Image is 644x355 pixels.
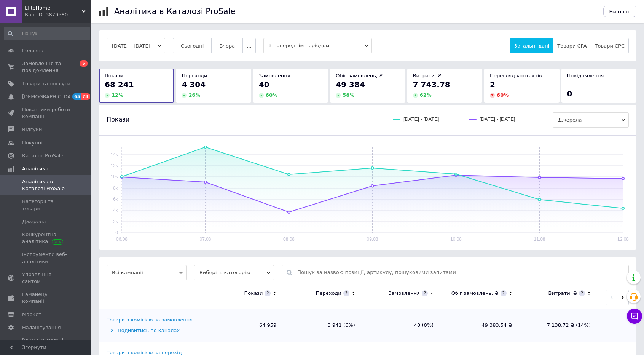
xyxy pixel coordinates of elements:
[247,43,251,49] span: ...
[266,92,277,98] span: 60 %
[363,309,441,342] td: 40 (0%)
[22,80,70,87] span: Товари та послуги
[520,309,598,342] td: 7 138.72 ₴ (14%)
[22,152,63,159] span: Каталог ProSale
[107,265,187,280] span: Всі кампанії
[595,43,625,49] span: Товари CPC
[413,73,442,78] span: Витрати, ₴
[113,185,118,191] text: 8k
[105,80,134,89] span: 68 241
[244,290,263,297] div: Покази
[557,43,587,49] span: Товари CPA
[451,290,499,297] div: Обіг замовлень, ₴
[263,38,372,53] span: З попереднім періодом
[283,237,295,242] text: 08.08
[336,80,365,89] span: 49 384
[107,327,204,334] div: Подивитись по каналах
[548,290,577,297] div: Витрати, ₴
[627,309,642,324] button: Чат з покупцем
[316,290,341,297] div: Переходи
[80,60,88,67] span: 5
[112,92,123,98] span: 12 %
[115,230,118,235] text: 0
[367,237,378,242] text: 09.08
[242,38,255,53] button: ...
[553,112,629,128] span: Джерела
[25,11,91,18] div: Ваш ID: 3879580
[111,174,118,179] text: 10k
[259,80,269,89] span: 40
[514,43,549,49] span: Загальні дані
[107,115,129,124] span: Покази
[336,73,383,78] span: Обіг замовлень, ₴
[25,5,82,11] span: EliteHome
[107,38,165,53] button: [DATE] - [DATE]
[22,139,43,146] span: Покупці
[609,9,631,14] span: Експорт
[617,237,629,242] text: 12.08
[22,311,41,318] span: Маркет
[22,271,70,285] span: Управління сайтом
[182,73,207,78] span: Переходи
[22,126,42,133] span: Відгуки
[113,219,118,224] text: 2k
[22,218,46,225] span: Джерела
[4,27,90,40] input: Пошук
[181,43,204,49] span: Сьогодні
[388,290,420,297] div: Замовлення
[114,7,235,16] h1: Аналітика в Каталозі ProSale
[22,165,48,172] span: Аналітика
[413,80,450,89] span: 7 743.78
[567,73,604,78] span: Повідомлення
[182,80,206,89] span: 4 304
[107,317,193,323] div: Товари з комісією за замовлення
[173,38,212,53] button: Сьогодні
[497,92,509,98] span: 60 %
[111,163,118,168] text: 12k
[194,265,274,280] span: Виберіть категорію
[510,38,553,53] button: Загальні дані
[567,89,572,98] span: 0
[603,6,637,17] button: Експорт
[81,93,90,100] span: 78
[111,152,118,157] text: 14k
[113,197,118,202] text: 6k
[211,38,243,53] button: Вчора
[22,106,70,120] span: Показники роботи компанії
[441,309,520,342] td: 49 383.54 ₴
[188,92,200,98] span: 26 %
[450,237,462,242] text: 10.08
[116,237,128,242] text: 06.08
[591,38,629,53] button: Товари CPC
[297,265,625,280] input: Пошук за назвою позиції, артикулу, пошуковими запитами
[420,92,432,98] span: 62 %
[259,73,290,78] span: Замовлення
[22,60,70,74] span: Замовлення та повідомлення
[105,73,123,78] span: Покази
[22,251,70,265] span: Інструменти веб-аналітики
[22,231,70,245] span: Конкурентна аналітика
[22,178,70,192] span: Аналітика в Каталозі ProSale
[206,309,284,342] td: 64 959
[22,324,61,331] span: Налаштування
[553,38,591,53] button: Товари CPA
[490,73,542,78] span: Перегляд контактів
[22,198,70,212] span: Категорії та товари
[22,47,43,54] span: Головна
[490,80,495,89] span: 2
[22,93,78,100] span: [DEMOGRAPHIC_DATA]
[113,208,118,213] text: 4k
[199,237,211,242] text: 07.08
[22,291,70,305] span: Гаманець компанії
[72,93,81,100] span: 65
[343,92,354,98] span: 58 %
[534,237,545,242] text: 11.08
[219,43,235,49] span: Вчора
[284,309,362,342] td: 3 941 (6%)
